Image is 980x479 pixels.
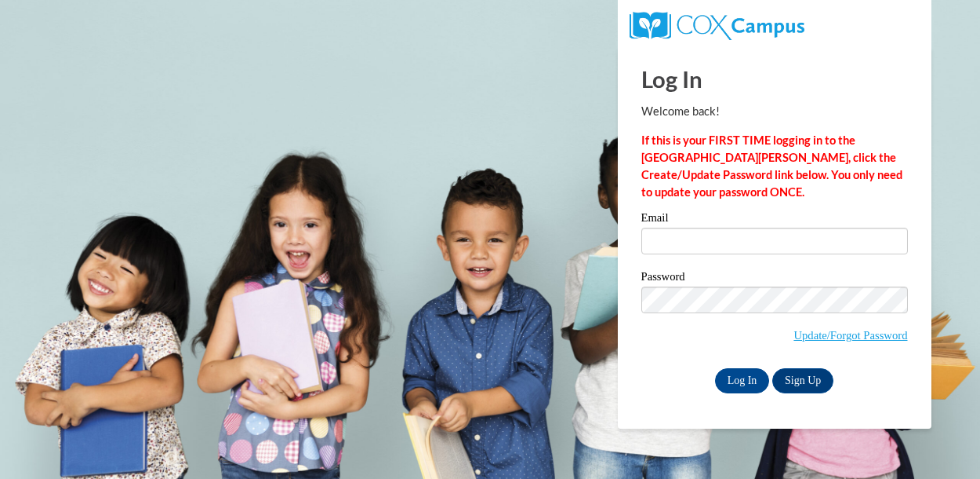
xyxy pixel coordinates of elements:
[630,12,804,40] img: COX Campus
[630,18,804,31] a: COX Campus
[715,368,770,393] input: Log In
[641,133,902,199] strong: If this is your FIRST TIME logging in to the [GEOGRAPHIC_DATA][PERSON_NAME], click the Create/Upd...
[641,103,908,120] p: Welcome back!
[772,368,833,393] a: Sign Up
[641,212,908,228] label: Email
[793,329,907,342] a: Update/Forgot Password
[641,271,908,287] label: Password
[641,63,908,95] h1: Log In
